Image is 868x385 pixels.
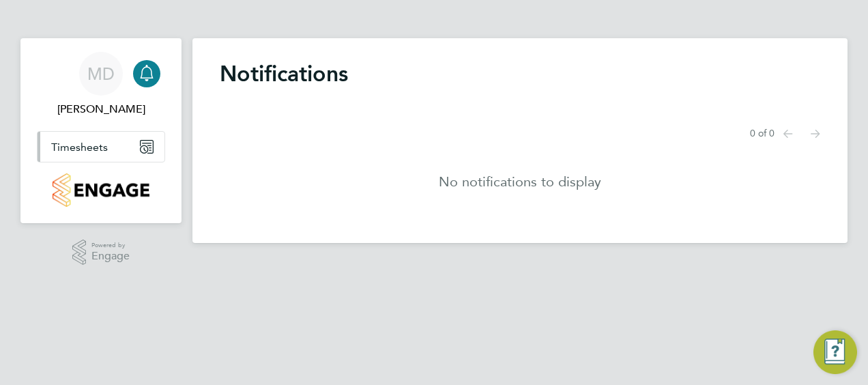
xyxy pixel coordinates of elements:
[750,120,820,147] nav: Select page of notifications list
[37,173,165,207] a: Go to home page
[91,240,130,251] span: Powered by
[72,240,130,266] a: Powered byEngage
[37,52,165,117] a: MD[PERSON_NAME]
[87,65,115,83] span: MD
[20,38,182,223] nav: Main navigation
[51,141,108,154] span: Timesheets
[750,127,775,141] span: 0 of 0
[53,173,149,207] img: countryside-properties-logo-retina.png
[38,132,164,162] button: Timesheets
[813,330,857,374] button: Engage Resource Center
[91,251,130,262] span: Engage
[37,101,165,117] span: Matt Day
[220,60,820,87] h1: Notifications
[439,172,601,191] p: No notifications to display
